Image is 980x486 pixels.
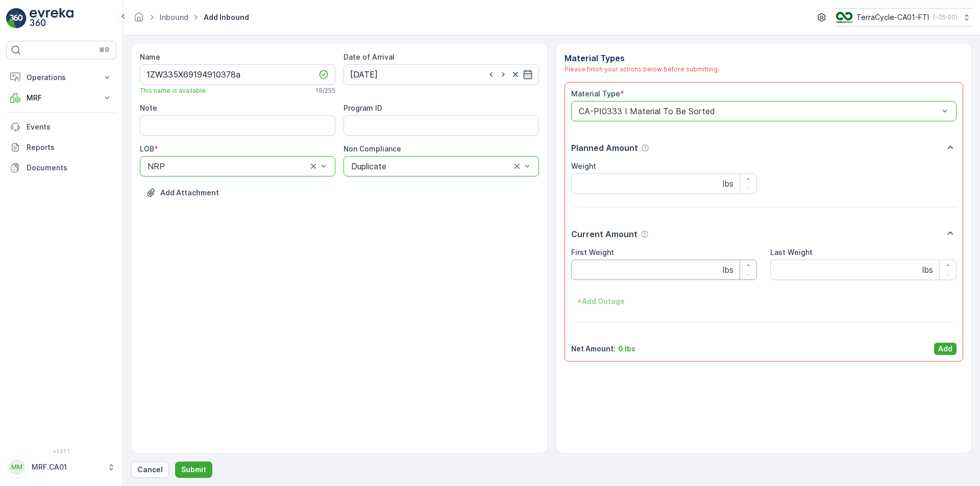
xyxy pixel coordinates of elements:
[181,465,206,475] p: Submit
[723,264,733,276] p: lbs
[6,88,116,108] button: MRF
[30,8,73,29] img: logo_light-DOdMpM7g.png
[27,122,112,132] p: Events
[836,12,852,23] img: TC_BVHiTW6.png
[933,13,958,21] p: ( -05:00 )
[6,158,116,178] a: Documents
[99,46,109,54] p: ⌘B
[315,87,335,95] p: 19 / 255
[9,459,25,475] div: MM
[6,8,27,29] img: logo
[140,104,157,112] label: Note
[140,185,225,201] button: Upload File
[6,456,116,478] button: MMMRF.CA01
[934,343,957,355] button: Add
[344,104,382,112] label: Program ID
[344,53,395,61] label: Date of Arrival
[856,12,929,22] p: TerraCycle-CA01-FTI
[571,344,616,354] p: Net Amount :
[571,228,638,240] p: Current Amount
[202,12,251,22] span: Add Inbound
[922,264,933,276] p: lbs
[27,72,96,83] p: Operations
[770,248,813,257] label: Last Weight
[131,462,169,478] button: Cancel
[137,465,163,475] p: Cancel
[27,142,112,152] p: Reports
[571,162,596,170] label: Weight
[344,144,401,153] label: Non Compliance
[6,137,116,158] a: Reports
[175,462,212,478] button: Submit
[571,293,631,310] button: +Add Outage
[27,93,96,103] p: MRF
[140,87,206,95] span: This name is available
[641,144,649,152] div: Help Tooltip Icon
[618,344,635,354] p: 0 lbs
[160,13,188,21] a: Inbound
[140,53,160,61] label: Name
[565,64,964,74] div: Please finish your actions below before submitting.
[577,296,625,306] p: + Add Outage
[27,163,112,173] p: Documents
[565,52,964,64] p: Material Types
[140,144,154,153] label: LOB
[571,248,614,257] label: First Weight
[32,462,102,472] p: MRF.CA01
[6,448,116,454] span: v 1.51.1
[160,188,219,198] p: Add Attachment
[836,8,972,27] button: TerraCycle-CA01-FTI(-05:00)
[133,15,144,24] a: Homepage
[6,117,116,137] a: Events
[571,142,638,154] p: Planned Amount
[571,89,620,98] label: Material Type
[938,344,952,354] p: Add
[344,64,539,85] input: dd/mm/yyyy
[6,67,116,88] button: Operations
[723,177,733,190] p: lbs
[641,230,649,238] div: Help Tooltip Icon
